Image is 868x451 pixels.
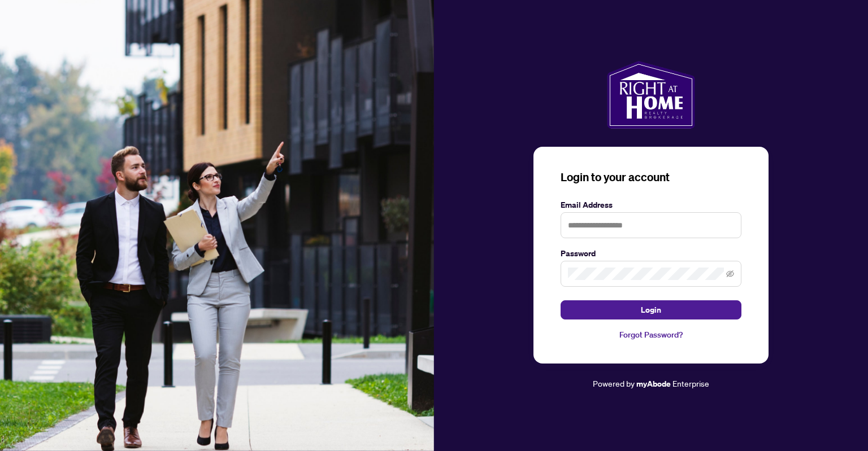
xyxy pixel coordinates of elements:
[636,378,671,390] a: myAbode
[672,378,709,388] span: Enterprise
[561,300,741,319] button: Login
[561,169,741,185] h3: Login to your account
[641,301,661,319] span: Login
[726,270,734,278] span: eye-invisible
[593,378,635,388] span: Powered by
[607,61,695,129] img: ma-logo
[561,247,741,260] label: Password
[561,329,741,341] a: Forgot Password?
[561,199,741,211] label: Email Address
